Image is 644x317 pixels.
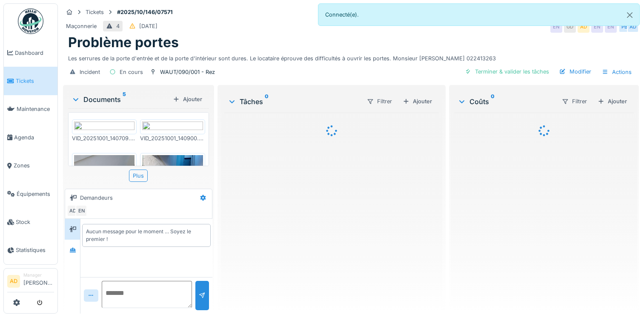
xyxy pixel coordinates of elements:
[14,161,54,170] span: Zones
[74,122,135,132] img: 08bb5d51-5032-4b51-89a6-8deda19efa86-VID_20251001_140709.mp4
[140,134,205,142] div: VID_20251001_140900.mp4
[558,95,591,108] div: Filtrer
[142,122,203,132] img: ba073059-895d-4be6-960f-fbac9555fe43-VID_20251001_140900.mp4
[14,133,54,142] span: Agenda
[461,66,552,77] div: Terminer & valider les tâches
[620,4,639,26] button: Close
[556,66,595,77] div: Modifier
[591,21,603,33] div: EN
[7,275,20,288] li: AD
[74,155,135,236] img: ojw182ao8qo53vkxmt0ubpxdlbnx
[16,218,54,226] span: Stock
[142,155,203,236] img: vlcr2z3q1npqtzr16ixrpx0bttdd
[618,21,630,33] div: PB
[169,93,206,105] div: Ajouter
[4,208,57,236] a: Stock
[458,96,555,107] div: Coûts
[598,66,635,78] div: Actions
[66,22,97,30] div: Maçonnerie
[4,67,57,95] a: Tickets
[627,21,639,33] div: AD
[318,3,640,26] div: Connecté(e).
[17,190,54,198] span: Équipements
[4,180,57,208] a: Équipements
[4,152,57,180] a: Zones
[550,21,562,33] div: EN
[114,8,176,16] strong: #2025/10/146/07571
[265,96,269,107] sup: 0
[120,68,143,76] div: En cours
[363,95,396,108] div: Filtrer
[605,21,617,33] div: EN
[80,68,100,76] div: Incident
[129,170,148,182] div: Plus
[16,77,54,85] span: Tickets
[491,96,495,107] sup: 0
[4,236,57,264] a: Statistiques
[75,205,87,217] div: EN
[564,21,576,33] div: GD
[72,94,169,105] div: Documents
[7,272,54,292] a: AD Manager[PERSON_NAME]
[23,272,54,278] div: Manager
[80,194,113,202] div: Demandeurs
[17,105,54,113] span: Maintenance
[68,51,634,62] div: Les serrures de la porte d'entrée et de la porte d'intérieur sont dures. Le locataire éprouve des...
[594,96,630,107] div: Ajouter
[16,246,54,254] span: Statistiques
[86,8,104,16] div: Tickets
[4,123,57,151] a: Agenda
[160,68,215,76] div: WAUT/090/001 - Rez
[68,34,179,51] h1: Problème portes
[228,96,360,107] div: Tâches
[72,134,137,142] div: VID_20251001_140709.mp4
[399,96,435,107] div: Ajouter
[67,205,79,217] div: AD
[578,21,590,33] div: AD
[123,94,126,105] sup: 5
[18,8,43,34] img: Badge_color-CXgf-gQk.svg
[23,272,54,290] li: [PERSON_NAME]
[4,95,57,123] a: Maintenance
[15,49,54,57] span: Dashboard
[139,22,157,30] div: [DATE]
[116,22,120,30] div: 4
[86,228,207,243] div: Aucun message pour le moment … Soyez le premier !
[4,39,57,67] a: Dashboard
